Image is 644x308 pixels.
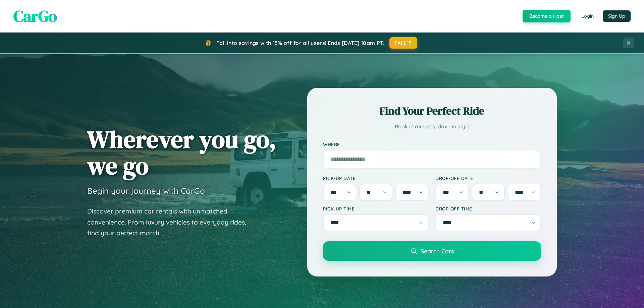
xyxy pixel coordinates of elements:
label: Drop-off Date [435,175,541,181]
span: CarGo [13,5,57,27]
p: Discover premium car rentals with unmatched convenience. From luxury vehicles to everyday rides, ... [87,206,255,239]
label: Pick-up Time [323,206,429,211]
label: Drop-off Time [435,206,541,211]
label: Pick-up Date [323,175,429,181]
button: Login [576,10,599,22]
span: Fall into savings with 15% off for all users! Ends [DATE] 10am PT. [216,40,384,46]
button: Search Cars [323,241,541,261]
label: Where [323,141,541,147]
h3: Begin your journey with CarGo [87,186,205,196]
h1: Wherever you go, we go [87,126,276,179]
h2: Find Your Perfect Ride [323,104,541,118]
button: Become a Host [523,10,571,22]
p: Book in minutes, drive in style [323,122,541,131]
button: Sign Up [603,10,631,22]
span: Search Cars [421,247,454,255]
button: FALL15 [389,37,418,49]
